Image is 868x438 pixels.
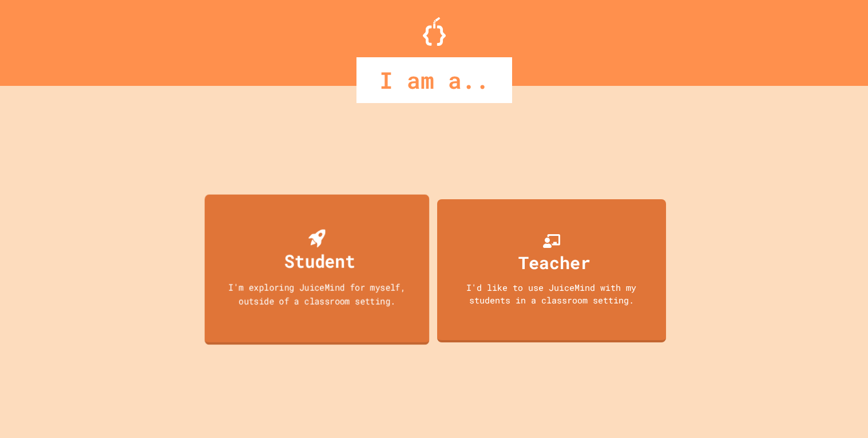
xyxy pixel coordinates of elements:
[284,247,355,274] div: Student
[518,250,590,275] div: Teacher
[449,281,655,307] div: I'd like to use JuiceMind with my students in a classroom setting.
[356,57,512,103] div: I am a..
[216,280,418,307] div: I'm exploring JuiceMind for myself, outside of a classroom setting.
[423,17,446,46] img: Logo.svg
